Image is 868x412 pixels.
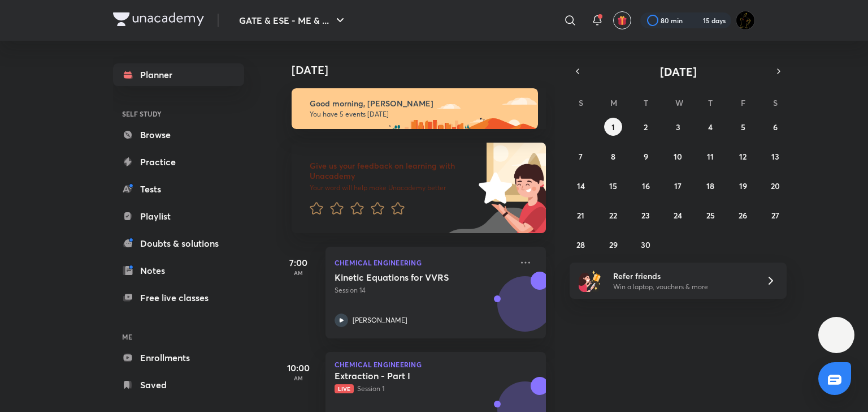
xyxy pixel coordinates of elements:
[579,269,601,292] img: referral
[113,374,244,396] a: Saved
[617,15,627,25] img: avatar
[113,123,244,146] a: Browse
[440,143,546,233] img: feedback_image
[276,269,321,276] p: AM
[701,118,719,136] button: September 4, 2025
[706,210,715,221] abbr: September 25, 2025
[669,118,687,136] button: September 3, 2025
[611,151,615,162] abbr: September 8, 2025
[113,12,204,29] a: Company Logo
[669,177,687,195] button: September 17, 2025
[734,118,752,136] button: September 5, 2025
[609,181,617,191] abbr: September 15, 2025
[611,122,615,132] abbr: September 1, 2025
[577,210,584,221] abbr: September 21, 2025
[576,239,585,250] abbr: September 28, 2025
[113,232,244,255] a: Doubts & solutions
[579,151,583,162] abbr: September 7, 2025
[739,181,747,191] abbr: September 19, 2025
[335,272,475,283] h5: Kinetic Equations for VVRS
[641,210,650,221] abbr: September 23, 2025
[113,346,244,369] a: Enrollments
[637,147,655,165] button: September 9, 2025
[669,147,687,165] button: September 10, 2025
[766,118,784,136] button: September 6, 2025
[734,177,752,195] button: September 19, 2025
[353,315,407,325] p: [PERSON_NAME]
[310,98,528,109] h6: Good morning, [PERSON_NAME]
[113,104,244,123] h6: SELF STUDY
[669,206,687,224] button: September 24, 2025
[708,97,713,108] abbr: Thursday
[766,177,784,195] button: September 20, 2025
[310,110,528,119] p: You have 5 events [DATE]
[335,384,512,394] p: Session 1
[637,118,655,136] button: September 2, 2025
[276,375,321,381] p: AM
[701,177,719,195] button: September 18, 2025
[604,206,622,224] button: September 22, 2025
[113,151,244,173] a: Practice
[707,151,714,162] abbr: September 11, 2025
[637,235,655,254] button: September 30, 2025
[660,64,697,79] span: [DATE]
[579,97,583,108] abbr: Sunday
[335,285,512,295] p: Session 14
[644,151,648,162] abbr: September 9, 2025
[741,97,745,108] abbr: Friday
[734,147,752,165] button: September 12, 2025
[674,151,682,162] abbr: September 10, 2025
[113,259,244,282] a: Notes
[276,361,321,375] h5: 10:00
[276,256,321,269] h5: 7:00
[604,147,622,165] button: September 8, 2025
[572,235,590,254] button: September 28, 2025
[335,256,512,269] p: Chemical Engineering
[572,177,590,195] button: September 14, 2025
[113,327,244,346] h6: ME
[613,270,752,282] h6: Refer friends
[335,384,354,393] span: Live
[113,12,204,26] img: Company Logo
[113,63,244,86] a: Planner
[613,282,752,292] p: Win a laptop, vouchers & more
[741,122,745,132] abbr: September 5, 2025
[335,370,475,381] h5: Extraction - Part I
[773,122,778,132] abbr: September 6, 2025
[232,9,354,32] button: GATE & ESE - ME & ...
[610,97,617,108] abbr: Monday
[734,206,752,224] button: September 26, 2025
[739,151,747,162] abbr: September 12, 2025
[604,177,622,195] button: September 15, 2025
[113,205,244,228] a: Playlist
[604,118,622,136] button: September 1, 2025
[766,206,784,224] button: September 27, 2025
[292,63,557,77] h4: [DATE]
[637,206,655,224] button: September 23, 2025
[310,183,475,192] p: Your word will help make Unacademy better
[577,181,585,191] abbr: September 14, 2025
[572,147,590,165] button: September 7, 2025
[674,181,682,191] abbr: September 17, 2025
[773,97,778,108] abbr: Saturday
[771,181,780,191] abbr: September 20, 2025
[644,97,648,108] abbr: Tuesday
[830,328,843,342] img: ttu
[498,282,552,337] img: Avatar
[572,206,590,224] button: September 21, 2025
[292,88,538,129] img: morning
[613,11,631,29] button: avatar
[771,151,779,162] abbr: September 13, 2025
[739,210,747,221] abbr: September 26, 2025
[642,181,650,191] abbr: September 16, 2025
[706,181,714,191] abbr: September 18, 2025
[736,11,755,30] img: Ranit Maity01
[674,210,682,221] abbr: September 24, 2025
[310,161,475,181] h6: Give us your feedback on learning with Unacademy
[113,286,244,309] a: Free live classes
[604,235,622,254] button: September 29, 2025
[585,63,771,79] button: [DATE]
[609,210,617,221] abbr: September 22, 2025
[113,178,244,200] a: Tests
[641,239,650,250] abbr: September 30, 2025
